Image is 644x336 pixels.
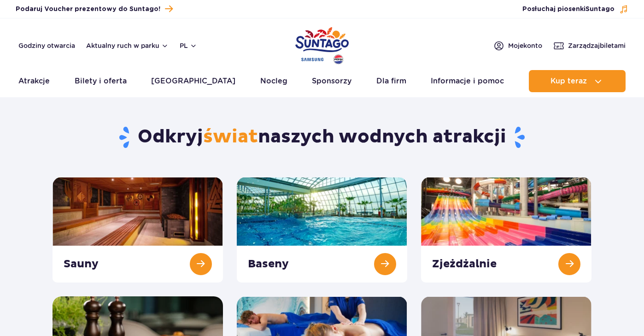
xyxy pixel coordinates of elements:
[522,5,615,14] span: Posłuchaj piosenki
[260,70,287,92] a: Nocleg
[16,5,160,14] span: Podaruj Voucher prezentowy do Suntago!
[376,70,406,92] a: Dla firm
[86,42,169,49] button: Aktualny ruch w parku
[431,70,504,92] a: Informacje i pomoc
[295,23,349,65] a: Park of Poland
[508,41,542,50] span: Moje konto
[16,3,173,15] a: Podaruj Voucher prezentowy do Suntago!
[550,77,587,85] span: Kup teraz
[53,125,592,149] h1: Odkryj naszych wodnych atrakcji
[522,5,628,14] button: Posłuchaj piosenkiSuntago
[553,40,626,51] a: Zarządzajbiletami
[151,70,235,92] a: [GEOGRAPHIC_DATA]
[18,41,75,50] a: Godziny otwarcia
[585,6,615,12] span: Suntago
[203,125,258,148] span: świat
[18,70,50,92] a: Atrakcje
[312,70,351,92] a: Sponsorzy
[180,41,197,50] button: pl
[493,40,542,51] a: Mojekonto
[568,41,626,50] span: Zarządzaj biletami
[75,70,127,92] a: Bilety i oferta
[529,70,626,92] button: Kup teraz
